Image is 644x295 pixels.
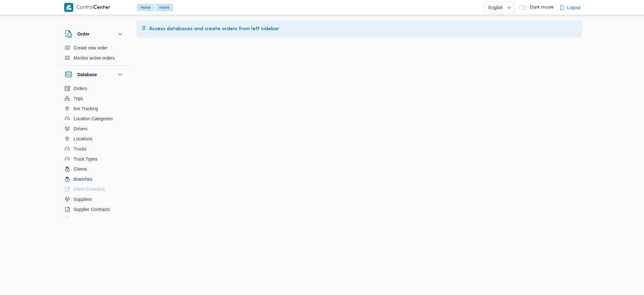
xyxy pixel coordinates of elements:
[74,95,83,102] span: Trips
[74,196,92,203] span: Suppliers
[74,135,92,143] span: Locations
[65,71,124,78] button: Database
[74,85,87,92] span: Orders
[74,155,97,163] span: Truck Types
[74,165,87,173] span: Clients
[62,124,126,134] button: Drivers
[74,216,89,223] span: Devices
[62,83,126,94] button: Orders
[567,4,580,11] span: Logout
[60,83,129,220] div: Database
[77,30,89,38] h3: Order
[62,144,126,154] button: Trucks
[149,25,279,33] span: Access databases and create orders from left sidebar
[62,184,126,194] button: Client Contracts
[62,53,126,63] button: Monitor active orders
[74,115,113,122] span: Location Categories
[93,5,110,10] b: Center
[62,114,126,124] button: Location Categories
[60,43,129,65] div: Order
[64,3,73,12] img: X8yXhbKr1z7QwAAAABJRU5ErkJggg==
[62,43,126,53] button: Create new order
[62,154,126,164] button: Truck Types
[74,175,92,183] span: Branches
[62,104,126,114] button: live Tracking
[62,174,126,184] button: Branches
[74,105,98,112] span: live Tracking
[74,185,105,193] span: Client Contracts
[74,44,108,52] span: Create new order
[74,125,87,133] span: Drivers
[557,1,583,14] button: Logout
[74,145,86,153] span: Trucks
[137,4,156,11] button: Home
[62,194,126,204] button: Suppliers
[77,71,97,78] h3: Database
[62,134,126,144] button: Locations
[62,94,126,104] button: Trips
[62,214,126,224] button: Devices
[527,5,554,10] span: Dark mode
[74,54,115,62] span: Monitor active orders
[62,204,126,214] button: Supplier Contracts
[74,206,110,213] span: Supplier Contracts
[65,30,124,38] button: Order
[154,4,173,11] button: Home
[62,164,126,174] button: Clients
